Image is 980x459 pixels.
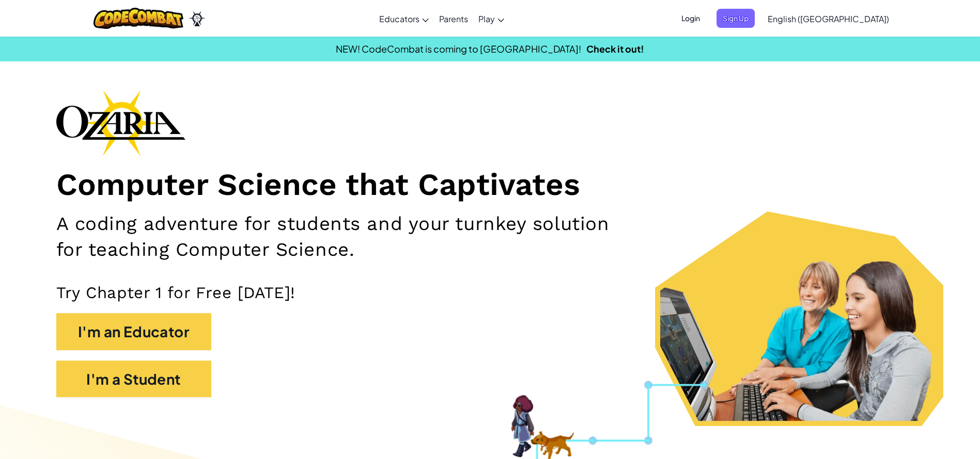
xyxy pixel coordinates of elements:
button: Login [675,9,706,28]
span: Educators [379,13,419,24]
img: Ozaria [189,11,205,26]
p: Try Chapter 1 for Free [DATE]! [56,283,924,303]
button: I'm a Student [56,360,211,398]
h1: Computer Science that Captivates [56,166,924,204]
button: Sign Up [717,9,755,28]
a: Educators [374,5,434,32]
a: English ([GEOGRAPHIC_DATA]) [763,5,894,32]
a: Parents [434,5,473,32]
a: Check it out! [586,43,644,55]
span: NEW! CodeCombat is coming to [GEOGRAPHIC_DATA]! [336,43,581,55]
span: English ([GEOGRAPHIC_DATA]) [768,13,889,24]
img: Ozaria branding logo [56,90,185,156]
span: Play [478,13,495,24]
img: CodeCombat logo [94,8,184,29]
a: Play [473,5,509,32]
button: I'm an Educator [56,313,211,350]
h2: A coding adventure for students and your turnkey solution for teaching Computer Science. [56,211,638,262]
